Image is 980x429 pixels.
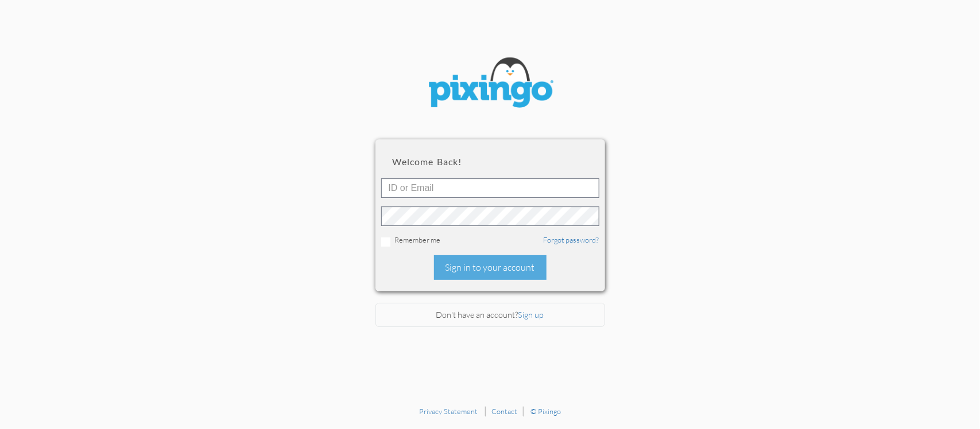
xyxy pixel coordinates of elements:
[421,52,559,116] img: pixingo logo
[375,303,605,327] div: Don't have an account?
[434,255,547,280] div: Sign in to your account
[419,407,478,416] a: Privacy Statement
[393,157,588,167] h2: Welcome back!
[530,407,561,416] a: © Pixingo
[381,178,599,198] input: ID or Email
[544,235,599,244] a: Forgot password?
[518,310,544,319] a: Sign up
[381,235,599,247] div: Remember me
[491,407,517,416] a: Contact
